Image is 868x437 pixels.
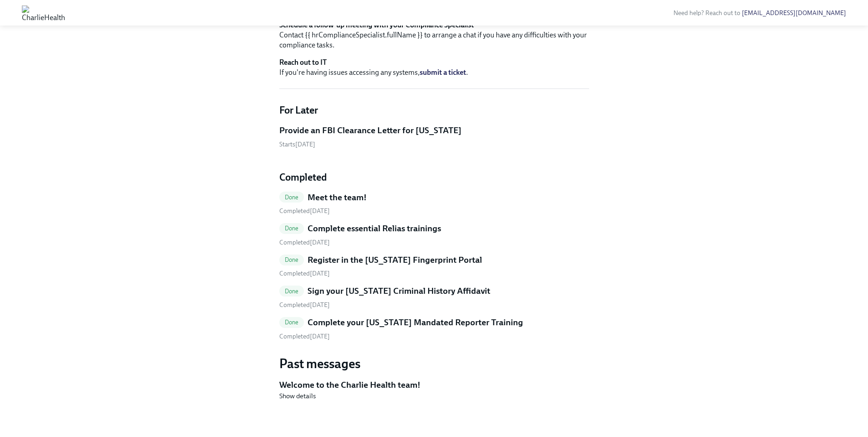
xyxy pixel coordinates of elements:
p: If you're having issues accessing any systems, . [279,57,589,78]
h5: Complete essential Relias trainings [308,223,441,234]
span: Monday, August 25th 2025, 2:34 pm [279,270,330,277]
span: Done [279,225,304,232]
h5: Sign your [US_STATE] Criminal History Affidavit [308,285,490,297]
h4: For Later [279,104,589,117]
a: DoneSign your [US_STATE] Criminal History Affidavit Completed[DATE] [279,285,589,309]
a: DoneRegister in the [US_STATE] Fingerprint Portal Completed[DATE] [279,254,589,278]
button: Show details [279,391,316,401]
strong: Reach out to IT [279,58,327,67]
h5: Meet the team! [308,192,367,203]
a: DoneComplete your [US_STATE] Mandated Reporter Training Completed[DATE] [279,317,589,341]
span: Monday, September 8th 2025, 7:00 am [279,140,315,148]
h5: Complete your [US_STATE] Mandated Reporter Training [308,317,523,328]
span: Done [279,288,304,295]
span: Monday, August 25th 2025, 2:40 pm [279,333,330,340]
a: DoneComplete essential Relias trainings Completed[DATE] [279,223,589,247]
span: Done [279,319,304,326]
span: Done [279,194,304,201]
span: Done [279,256,304,263]
h4: Completed [279,171,589,184]
span: Monday, August 25th 2025, 2:34 pm [279,301,330,309]
span: Friday, August 22nd 2025, 1:21 pm [279,207,330,215]
a: Provide an FBI Clearance Letter for [US_STATE]Starts[DATE] [279,125,589,149]
h5: Register in the [US_STATE] Fingerprint Portal [308,254,482,266]
span: Tuesday, August 26th 2025, 12:58 pm [279,239,330,246]
a: [EMAIL_ADDRESS][DOMAIN_NAME] [742,9,846,17]
h3: Past messages [279,355,589,372]
h5: Welcome to the Charlie Health team! [279,379,589,391]
span: Need help? Reach out to [673,9,846,17]
a: submit a ticket [420,68,466,77]
h5: Provide an FBI Clearance Letter for [US_STATE] [279,125,462,136]
a: DoneMeet the team! Completed[DATE] [279,192,589,216]
img: CharlieHealth [22,5,65,20]
p: Contact {{ hrComplianceSpecialist.fullName }} to arrange a chat if you have any difficulties with... [279,20,589,50]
